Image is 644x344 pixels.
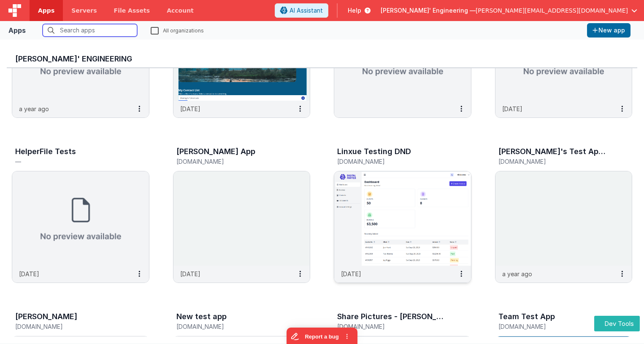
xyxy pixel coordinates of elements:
p: a year ago [502,269,532,278]
h5: [DOMAIN_NAME] [15,323,128,330]
h5: [DOMAIN_NAME] [176,323,290,330]
button: Dev Tools [594,316,640,331]
div: Apps [8,25,26,35]
p: [DATE] [180,269,200,278]
p: [DATE] [180,104,200,113]
input: Search apps [43,24,137,37]
h3: [PERSON_NAME]' Engineering [15,55,629,63]
button: AI Assistant [275,3,328,18]
span: Apps [38,6,54,15]
button: New app [587,23,630,37]
span: Servers [71,6,97,15]
h3: [PERSON_NAME] [15,312,77,321]
h5: [DOMAIN_NAME] [337,323,450,330]
h3: Share Pictures - [PERSON_NAME] [337,312,448,321]
p: [DATE] [19,269,39,278]
h3: Team Test App [498,312,555,321]
p: [DATE] [502,104,522,113]
button: [PERSON_NAME]' Engineering — [PERSON_NAME][EMAIL_ADDRESS][DOMAIN_NAME] [381,6,637,15]
span: File Assets [114,6,150,15]
span: [PERSON_NAME][EMAIL_ADDRESS][DOMAIN_NAME] [476,6,628,15]
h3: Linxue Testing DND [337,147,411,156]
h5: [DOMAIN_NAME] [337,158,450,165]
h5: [DOMAIN_NAME] [176,158,290,165]
label: All organizations [151,26,204,34]
p: [DATE] [341,269,361,278]
h3: New test app [176,312,227,321]
h3: HelperFile Tests [15,147,76,156]
h5: [DOMAIN_NAME] [498,158,612,165]
h5: — [15,158,128,165]
p: a year ago [19,104,49,113]
span: Help [348,6,361,15]
span: [PERSON_NAME]' Engineering — [381,6,476,15]
h3: [PERSON_NAME]'s Test App new [498,147,609,156]
span: AI Assistant [290,6,323,15]
h3: [PERSON_NAME] App [176,147,255,156]
h5: [DOMAIN_NAME] [498,323,612,330]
